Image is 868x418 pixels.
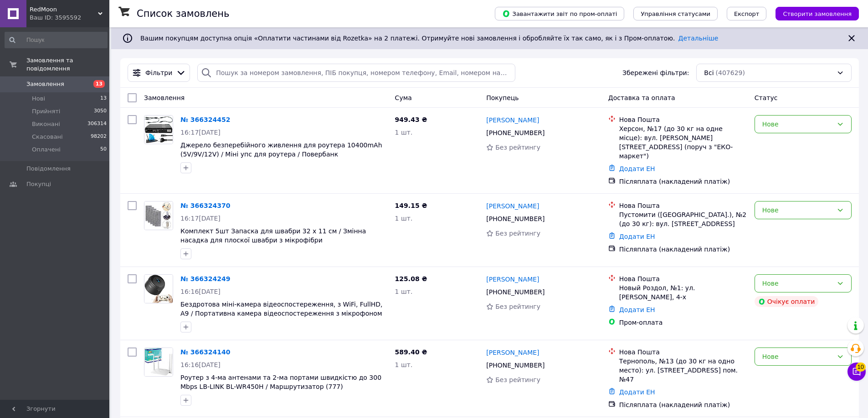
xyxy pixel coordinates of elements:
img: Фото товару [144,275,173,303]
span: Cума [395,94,412,101]
span: Замовлення та повідомлення [26,56,109,73]
a: Створити замовлення [766,10,859,17]
img: Фото товару [144,201,173,230]
span: 16:17[DATE] [180,215,221,222]
a: Фото товару [144,347,173,377]
a: Джерело безперебійного живлення для роутера 10400mAh (5V/9V/12V) / Міні упс для роутера / Повербанк [180,141,382,158]
span: 1 шт. [395,361,413,368]
a: Додати ЕН [619,306,655,313]
span: 13 [100,95,107,103]
span: Фільтри [145,68,172,77]
div: Херсон, №17 (до 30 кг на одне місце): вул. [PERSON_NAME][STREET_ADDRESS] (поруч з "ЕКО-маркет") [619,124,747,161]
span: Без рейтингу [495,230,540,237]
span: Збережені фільтри: [622,68,689,77]
span: Замовлення [144,94,185,101]
span: Вашим покупцям доступна опція «Оплатити частинами від Rozetka» на 2 платежі. Отримуйте нові замов... [140,35,718,42]
a: Додати ЕН [619,165,655,172]
div: Нова Пошта [619,274,747,283]
span: (407629) [716,69,745,76]
span: 1 шт. [395,129,413,136]
button: Чат з покупцем10 [847,363,866,381]
div: Нова Пошта [619,201,747,210]
span: Оплачені [32,146,61,154]
div: [PHONE_NUMBER] [484,286,546,298]
button: Створити замовлення [776,7,859,20]
a: Додати ЕН [619,233,655,240]
div: Нове [762,205,833,215]
span: 98202 [91,133,107,141]
div: [PHONE_NUMBER] [484,212,546,225]
span: Управління статусами [641,10,710,17]
a: Фото товару [144,201,173,230]
a: [PERSON_NAME] [486,116,539,125]
span: 125.08 ₴ [395,275,427,282]
span: 949.43 ₴ [395,116,427,123]
span: Створити замовлення [783,10,852,17]
div: Пром-оплата [619,318,747,327]
img: Фото товару [144,116,173,144]
span: Повідомлення [26,165,71,173]
span: 1 шт. [395,215,413,222]
span: 16:17[DATE] [180,129,221,136]
img: Фото товару [144,348,173,376]
span: Покупець [486,94,519,101]
span: Покупці [26,180,51,188]
a: Роутер з 4-ма антенами та 2-ма портами швидкістю до 300 Mbps LB-LINK BL-WR450H / Маршрутизатор (777) [180,374,381,390]
span: Завантажити звіт по пром-оплаті [502,10,617,18]
span: 306314 [87,120,107,128]
div: Післяплата (накладений платіж) [619,177,747,186]
a: Бездротова міні-камера відеоспостереження, з WiFi, FullHD, A9 / Портативна камера відеоспостереже... [180,301,383,317]
div: Нове [762,278,833,288]
div: Нова Пошта [619,347,747,357]
span: 50 [100,146,107,154]
button: Управління статусами [633,7,718,20]
div: Очікує оплати [755,296,819,307]
span: Виконані [32,120,60,128]
button: Завантажити звіт по пром-оплаті [495,7,624,20]
a: Додати ЕН [619,388,655,396]
span: Без рейтингу [495,376,540,383]
a: Детальніше [678,35,719,42]
span: Без рейтингу [495,303,540,310]
input: Пошук [5,32,108,48]
button: Експорт [727,7,767,20]
div: Нове [762,352,833,362]
div: [PHONE_NUMBER] [484,126,546,139]
span: Всі [704,68,714,77]
span: Нові [32,95,45,103]
a: [PERSON_NAME] [486,348,539,357]
div: Нова Пошта [619,115,747,124]
div: Тернополь, №13 (до 30 кг на одно место): ул. [STREET_ADDRESS] пом. №47 [619,357,747,384]
span: 16:16[DATE] [180,361,221,368]
div: Ваш ID: 3595592 [30,14,109,22]
div: Післяплата (накладений платіж) [619,400,747,409]
a: Фото товару [144,115,173,144]
span: 13 [93,80,105,88]
div: [PHONE_NUMBER] [484,359,546,372]
a: Фото товару [144,274,173,303]
span: Експорт [734,10,760,17]
span: 10 [856,363,866,372]
span: Замовлення [26,80,64,88]
a: [PERSON_NAME] [486,275,539,284]
span: Без рейтингу [495,144,540,151]
span: RedMoon [30,5,98,14]
div: Новый Роздол, №1: ул. [PERSON_NAME], 4-х [619,283,747,302]
a: № 366324452 [180,116,230,123]
span: 3050 [94,107,107,116]
span: Статус [755,94,778,101]
a: Комплект 5шт Запаска для швабри 32 х 11 см / Змінна насадка для плоскої швабри з мікрофібри [180,227,366,244]
span: Доставка та оплата [608,94,675,101]
a: № 366324370 [180,202,230,209]
input: Пошук за номером замовлення, ПІБ покупця, номером телефону, Email, номером накладної [197,64,515,82]
span: 589.40 ₴ [395,348,427,356]
div: Післяплата (накладений платіж) [619,245,747,254]
a: № 366324249 [180,275,230,282]
span: Прийняті [32,107,60,116]
a: № 366324140 [180,348,230,356]
a: [PERSON_NAME] [486,201,539,211]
